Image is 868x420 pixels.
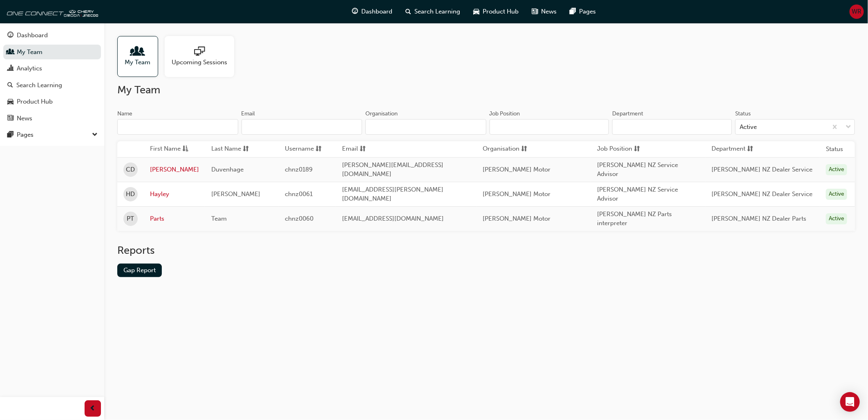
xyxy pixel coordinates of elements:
a: News [3,111,101,126]
span: Dashboard [361,7,392,16]
span: down-icon [846,122,851,133]
div: Search Learning [16,81,62,90]
span: chnz0061 [285,190,313,198]
input: Department [612,119,732,135]
span: news-icon [7,115,13,122]
span: sorting-icon [315,144,322,154]
a: Analytics [3,61,101,76]
button: First Nameasc-icon [150,144,195,154]
span: search-icon [7,82,13,89]
span: asc-icon [182,144,188,154]
span: Organisation [483,144,519,154]
span: sorting-icon [243,144,249,154]
span: people-icon [7,49,13,56]
span: Upcoming Sessions [172,58,227,67]
div: Organisation [365,110,398,118]
a: news-iconNews [525,3,563,20]
button: Last Namesorting-icon [211,144,256,154]
div: Dashboard [17,31,48,40]
span: Email [342,144,358,154]
span: search-icon [405,7,411,17]
span: [PERSON_NAME] NZ Dealer Parts [711,215,806,222]
h2: My Team [117,84,855,97]
div: Pages [17,130,34,140]
button: Job Positionsorting-icon [597,144,642,154]
a: Search Learning [3,78,101,93]
span: sorting-icon [747,144,753,154]
div: Email [242,110,255,118]
span: Job Position [597,144,632,154]
span: [EMAIL_ADDRESS][PERSON_NAME][DOMAIN_NAME] [342,186,443,203]
button: Departmentsorting-icon [711,144,756,154]
a: My Team [3,45,101,60]
div: News [17,114,32,123]
a: Product Hub [3,94,101,109]
span: News [541,7,557,16]
div: Active [740,122,757,132]
button: DashboardMy TeamAnalyticsSearch LearningProduct HubNews [3,26,101,127]
span: WR [852,7,862,16]
a: Dashboard [3,28,101,43]
div: Department [612,110,643,118]
span: car-icon [473,7,479,17]
span: [PERSON_NAME] Motor [483,215,550,222]
div: Name [117,110,132,118]
h2: Reports [117,244,855,257]
div: Status [735,110,751,118]
span: Department [711,144,745,154]
a: My Team [117,36,165,77]
a: pages-iconPages [563,3,602,20]
a: Hayley [150,190,199,199]
span: down-icon [92,130,98,140]
div: Active [826,213,847,224]
span: sessionType_ONLINE_URL-icon [194,46,205,58]
span: news-icon [532,7,538,17]
span: sorting-icon [360,144,366,154]
span: HD [126,190,135,199]
span: guage-icon [352,7,358,17]
span: pages-icon [7,131,13,139]
a: [PERSON_NAME] [150,165,199,174]
span: First Name [150,144,181,154]
a: oneconnect [4,3,98,20]
a: Parts [150,214,199,224]
span: [PERSON_NAME] NZ Dealer Service [711,190,812,198]
input: Email [242,119,362,135]
span: [EMAIL_ADDRESS][DOMAIN_NAME] [342,215,444,222]
button: Organisationsorting-icon [483,144,528,154]
span: Duvenhage [211,166,244,173]
span: car-icon [7,98,13,106]
input: Name [117,119,238,135]
span: [PERSON_NAME] [211,190,260,198]
span: [PERSON_NAME] Motor [483,190,550,198]
input: Job Position [490,119,609,135]
span: My Team [125,58,151,67]
a: search-iconSearch Learning [399,3,467,20]
span: chnz0189 [285,166,313,173]
span: [PERSON_NAME][EMAIL_ADDRESS][DOMAIN_NAME] [342,161,443,178]
div: Job Position [490,110,520,118]
a: Upcoming Sessions [165,36,241,77]
span: Product Hub [483,7,519,16]
span: Team [211,215,227,222]
span: prev-icon [90,404,96,414]
span: guage-icon [7,32,13,39]
span: pages-icon [570,7,576,17]
span: Search Learning [414,7,460,16]
span: chnz0060 [285,215,313,222]
span: sorting-icon [634,144,640,154]
button: Emailsorting-icon [342,144,387,154]
th: Status [826,145,843,154]
a: guage-iconDashboard [345,3,399,20]
span: Username [285,144,314,154]
span: [PERSON_NAME] NZ Parts interpreter [597,210,672,227]
div: Open Intercom Messenger [840,392,860,412]
div: Active [826,164,847,175]
span: sorting-icon [521,144,527,154]
span: PT [127,214,134,224]
span: [PERSON_NAME] NZ Service Advisor [597,186,678,203]
div: Analytics [17,64,42,73]
a: Gap Report [117,264,162,277]
button: Pages [3,127,101,142]
div: Product Hub [17,97,53,106]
